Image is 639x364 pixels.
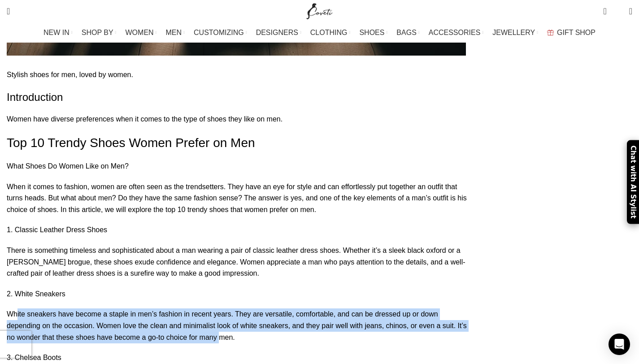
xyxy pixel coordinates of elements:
a: NEW IN [43,24,73,42]
p: When it comes to fashion, women are often seen as the trendsetters. They have an eye for style an... [7,181,473,216]
a: CLOTHING [310,24,351,42]
a: SHOES [359,24,387,42]
a: 0 [599,2,611,20]
a: Site logo [304,7,335,14]
a: ACCESSORIES [429,24,484,42]
a: BAGS [396,24,419,42]
p: 3. Chelsea Boots [7,352,473,364]
a: JEWELLERY [492,24,538,42]
div: Main navigation [2,24,637,42]
h2: Introduction [7,90,473,105]
a: DESIGNERS [256,24,301,42]
p: 2. White Sneakers [7,288,473,300]
a: SHOP BY [82,24,117,42]
span: NEW IN [43,28,70,37]
span: MEN [166,28,182,37]
p: 1. Classic Leather Dress Shoes [7,224,473,236]
span: BAGS [396,28,416,37]
span: CLOTHING [310,28,348,37]
p: What Shoes Do Women Like on Men? [7,160,473,172]
div: Open Intercom Messenger [609,334,630,355]
p: Stylish shoes for men, loved by women. [7,69,473,81]
span: ACCESSORIES [429,28,481,37]
div: My Wishlist [613,2,622,20]
a: Search [2,2,14,20]
h1: Top 10 Trendy Shoes Women Prefer on Men [7,134,473,152]
span: 0 [615,9,622,16]
a: WOMEN [126,24,157,42]
a: CUSTOMIZING [194,24,247,42]
span: SHOP BY [82,28,113,37]
img: GiftBag [547,30,554,35]
span: WOMEN [126,28,154,37]
p: There is something timeless and sophisticated about a man wearing a pair of classic leather dress... [7,245,473,279]
span: 0 [604,4,611,11]
span: JEWELLERY [492,28,535,37]
span: SHOES [359,28,384,37]
span: GIFT SHOP [557,28,596,37]
a: GIFT SHOP [547,24,596,42]
p: Women have diverse preferences when it comes to the type of shoes they like on men. [7,113,473,125]
span: DESIGNERS [256,28,298,37]
a: MEN [166,24,185,42]
p: White sneakers have become a staple in men’s fashion in recent years. They are versatile, comfort... [7,308,473,343]
span: CUSTOMIZING [194,28,244,37]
